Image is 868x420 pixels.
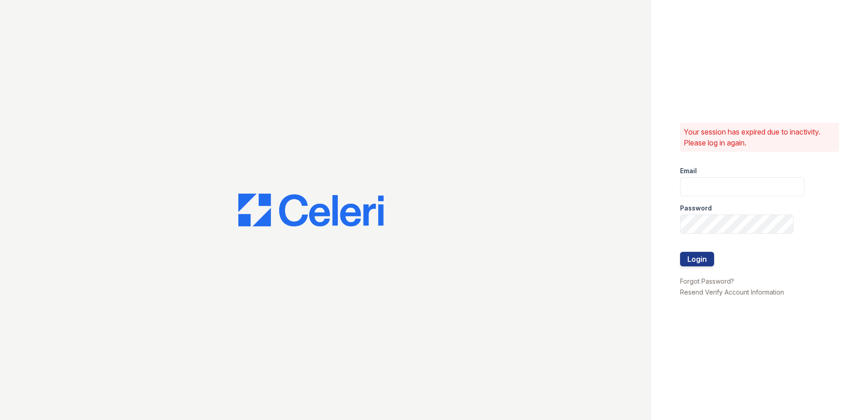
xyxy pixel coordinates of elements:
[680,277,734,285] a: Forgot Password?
[680,166,697,175] label: Email
[680,288,784,296] a: Resend Verify Account Information
[680,204,712,213] label: Password
[684,126,835,148] p: Your session has expired due to inactivity. Please log in again.
[680,252,714,266] button: Login
[238,194,384,226] img: CE_Logo_Blue-a8612792a0a2168367f1c8372b55b34899dd931a85d93a1a3d3e32e68fde9ad4.png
